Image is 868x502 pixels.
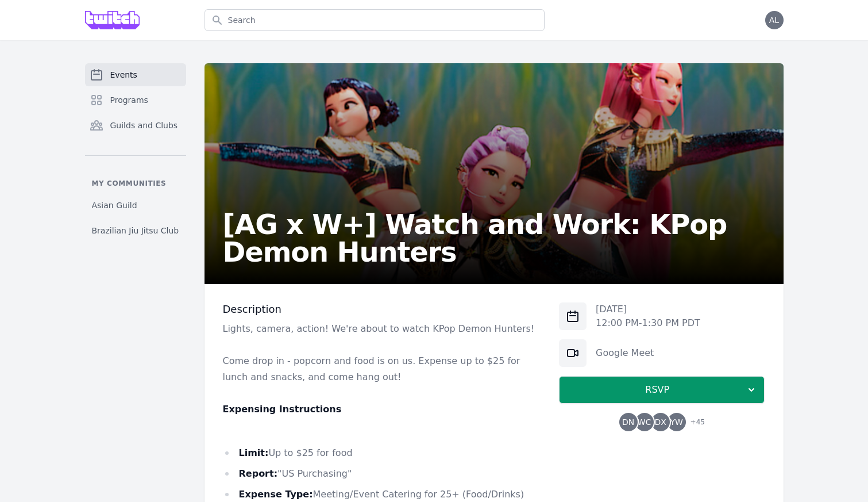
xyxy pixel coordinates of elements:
[223,321,541,337] p: Lights, camera, action! We're about to watch KPop Demon Hunters!
[85,89,186,112] a: Programs
[239,468,278,479] strong: Report:
[223,210,765,266] h2: [AG x W+] Watch and Work: KPop Demon Hunters
[765,11,784,29] button: AL
[85,220,186,241] a: Brazilian Jiu Jitsu Club
[569,383,746,397] span: RSVP
[596,302,700,316] p: [DATE]
[85,195,186,216] a: Asian Guild
[85,11,140,29] img: Grove
[92,225,179,236] span: Brazilian Jiu Jitsu Club
[85,63,186,241] nav: Sidebar
[596,316,700,330] p: 12:00 PM - 1:30 PM PDT
[223,353,541,385] p: Come drop in - popcorn and food is on us. Expense up to $25 for lunch and snacks, and come hang out!
[85,63,186,86] a: Events
[670,418,682,426] span: YW
[85,114,186,137] a: Guilds and Clubs
[638,418,651,426] span: WC
[110,69,137,81] span: Events
[654,418,666,426] span: DX
[684,415,705,431] span: + 45
[596,347,654,358] a: Google Meet
[769,16,779,24] span: AL
[223,445,541,461] li: Up to $25 for food
[223,404,342,415] strong: Expensing Instructions
[223,302,541,316] h3: Description
[223,466,541,482] li: "US Purchasing"
[622,418,634,426] span: DN
[239,489,313,500] strong: Expense Type:
[205,9,545,31] input: Search
[85,179,186,188] p: My communities
[239,447,269,458] strong: Limit:
[110,94,148,106] span: Programs
[110,120,178,131] span: Guilds and Clubs
[559,376,765,404] button: RSVP
[92,200,137,211] span: Asian Guild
